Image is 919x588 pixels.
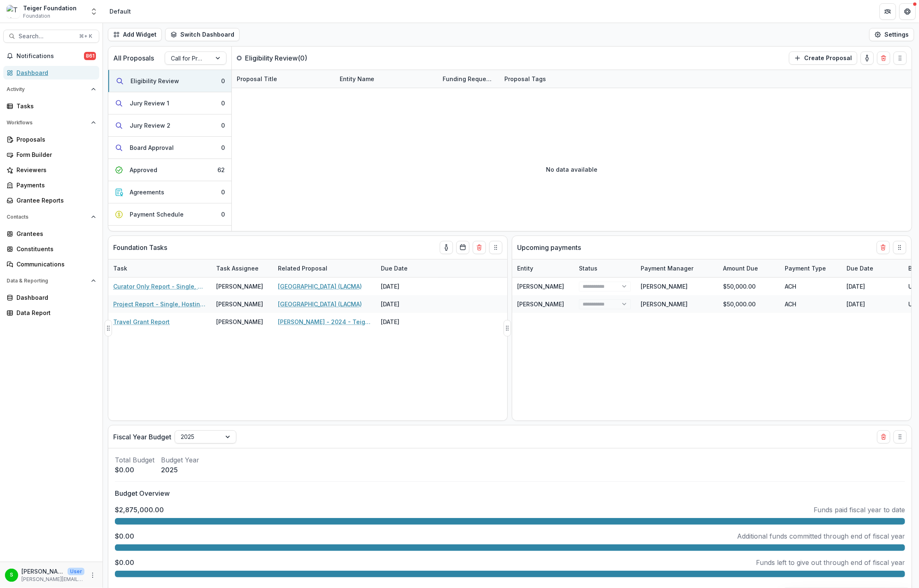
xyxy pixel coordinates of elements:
[131,77,179,85] div: Eligibility Review
[718,259,780,277] div: Amount Due
[3,133,99,146] a: Proposals
[88,570,98,580] button: More
[3,83,99,96] button: Open Activity
[278,317,371,326] a: [PERSON_NAME] - 2024 - Teiger Foundation Travel Grant
[21,567,64,576] p: [PERSON_NAME]
[574,259,636,277] div: Status
[438,70,499,88] div: Funding Requested
[108,181,231,203] button: Agreements0
[278,300,362,308] a: [GEOGRAPHIC_DATA] (LACMA)
[7,5,20,18] img: Teiger Foundation
[756,558,905,567] p: Funds left to give out through end of fiscal year
[23,12,50,20] span: Foundation
[278,282,362,291] a: [GEOGRAPHIC_DATA] (LACMA)
[737,531,905,541] p: Additional funds committed through end of fiscal year
[16,150,93,159] div: Form Builder
[842,259,903,277] div: Due Date
[115,558,134,567] p: $0.00
[499,70,602,88] div: Proposal Tags
[456,241,469,254] button: Calendar
[161,465,199,475] p: 2025
[16,293,93,302] div: Dashboard
[512,264,538,273] div: Entity
[517,301,564,308] a: [PERSON_NAME]
[473,241,486,254] button: Delete card
[636,259,718,277] div: Payment Manager
[165,28,240,41] button: Switch Dashboard
[16,102,93,110] div: Tasks
[877,241,890,254] button: Delete card
[893,430,907,443] button: Drag
[3,306,99,320] a: Data Report
[88,3,100,20] button: Open entity switcher
[489,241,502,254] button: Drag
[869,28,914,41] button: Settings
[517,283,564,290] a: [PERSON_NAME]
[636,264,698,273] div: Payment Manager
[108,137,231,159] button: Board Approval0
[517,243,581,252] p: Upcoming payments
[780,264,831,273] div: Payment Type
[3,163,99,177] a: Reviewers
[273,259,376,277] div: Related Proposal
[16,166,93,174] div: Reviewers
[113,53,154,63] p: All Proposals
[16,308,93,317] div: Data Report
[3,242,99,256] a: Constituents
[499,75,551,83] div: Proposal Tags
[3,116,99,129] button: Open Workflows
[108,28,162,41] button: Add Widget
[221,188,225,196] div: 0
[7,86,88,92] span: Activity
[161,455,199,465] p: Budget Year
[211,259,273,277] div: Task Assignee
[211,264,264,273] div: Task Assignee
[108,159,231,181] button: Approved62
[877,51,890,65] button: Delete card
[335,70,438,88] div: Entity Name
[512,259,574,277] div: Entity
[16,135,93,144] div: Proposals
[115,455,154,465] p: Total Budget
[68,568,84,575] p: User
[780,278,842,295] div: ACH
[3,30,99,43] button: Search...
[7,214,88,220] span: Contacts
[861,51,874,65] button: toggle-assigned-to-me
[718,295,780,313] div: $50,000.00
[221,99,225,107] div: 0
[113,317,170,326] a: Travel Grant Report
[376,313,438,331] div: [DATE]
[245,53,307,63] p: Eligibility Review ( 0 )
[546,165,597,174] p: No data available
[3,210,99,224] button: Open Contacts
[108,259,211,277] div: Task
[3,148,99,161] a: Form Builder
[376,295,438,313] div: [DATE]
[376,259,438,277] div: Due Date
[877,430,890,443] button: Delete card
[221,143,225,152] div: 0
[376,264,413,273] div: Due Date
[3,49,99,63] button: Notifications861
[16,181,93,189] div: Payments
[7,278,88,284] span: Data & Reporting
[641,282,688,291] div: [PERSON_NAME]
[440,241,453,254] button: toggle-assigned-to-me
[16,196,93,205] div: Grantee Reports
[232,70,335,88] div: Proposal Title
[842,295,903,313] div: [DATE]
[893,51,907,65] button: Drag
[216,282,263,291] div: [PERSON_NAME]
[113,243,167,252] p: Foundation Tasks
[16,229,93,238] div: Grantees
[842,278,903,295] div: [DATE]
[789,51,857,65] button: Create Proposal
[130,99,169,107] div: Jury Review 1
[780,259,842,277] div: Payment Type
[16,245,93,253] div: Constituents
